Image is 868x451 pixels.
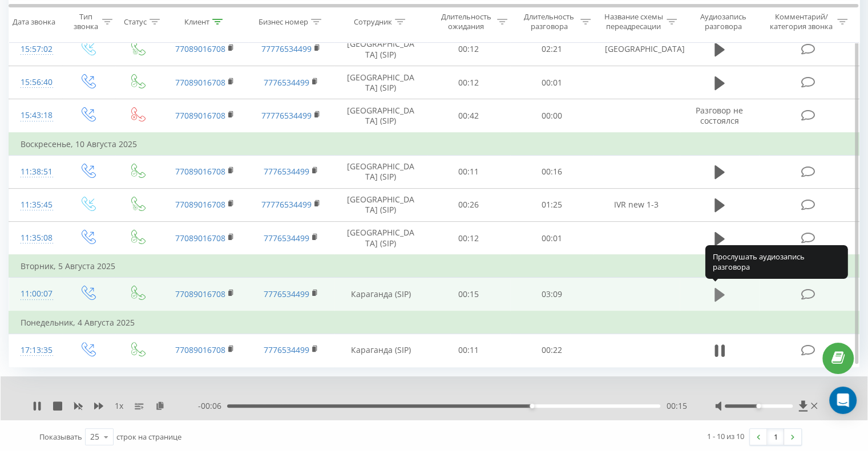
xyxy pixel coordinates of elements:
a: 77776534499 [261,199,312,210]
div: Аудиозапись разговора [690,12,757,31]
td: 00:15 [427,278,510,311]
td: 00:11 [427,155,510,188]
span: Разговор не состоялся [696,105,743,126]
td: Вторник, 5 Августа 2025 [9,255,859,278]
td: [GEOGRAPHIC_DATA] (SIP) [334,32,427,66]
div: Длительность ожидания [438,12,495,31]
a: 77089016708 [175,344,225,355]
td: [GEOGRAPHIC_DATA] (SIP) [334,155,427,188]
td: 00:12 [427,222,510,255]
div: Клиент [184,17,209,26]
td: 00:12 [427,32,510,66]
div: Дата звонка [13,17,55,26]
td: [GEOGRAPHIC_DATA] (SIP) [334,99,427,133]
div: Название схемы переадресации [604,12,664,31]
div: 1 - 10 из 10 [707,430,744,442]
td: 00:42 [427,99,510,133]
div: 15:56:40 [21,71,51,94]
a: 77089016708 [175,199,225,210]
div: 11:38:51 [21,161,51,183]
a: 7776534499 [264,166,309,177]
td: [GEOGRAPHIC_DATA] [593,32,679,66]
div: 17:13:35 [21,339,51,361]
a: 77089016708 [175,110,225,121]
div: Accessibility label [530,404,534,408]
div: 25 [90,431,99,442]
div: Бизнес номер [259,17,308,26]
td: Караганда (SIP) [334,278,427,311]
span: строк на странице [116,432,181,442]
a: 77089016708 [175,43,225,54]
div: 11:35:08 [21,227,51,249]
td: 00:12 [427,66,510,99]
td: Понедельник, 4 Августа 2025 [9,311,859,334]
div: 11:00:07 [21,283,51,305]
div: 15:43:18 [21,104,51,127]
div: 11:35:45 [21,194,51,216]
div: Accessibility label [756,404,761,408]
div: 15:57:02 [21,38,51,60]
td: 03:09 [510,278,593,311]
a: 7776534499 [264,77,309,88]
a: 77089016708 [175,289,225,299]
td: 00:00 [510,99,593,133]
td: 02:21 [510,32,593,66]
td: 00:16 [510,155,593,188]
div: Сотрудник [354,17,392,26]
td: 01:25 [510,188,593,221]
a: 77089016708 [175,77,225,88]
td: Воскресенье, 10 Августа 2025 [9,133,859,156]
a: 1 [767,429,784,445]
div: Статус [124,17,147,26]
span: 00:15 [666,400,687,412]
td: 00:22 [510,334,593,367]
td: [GEOGRAPHIC_DATA] (SIP) [334,188,427,221]
td: 00:26 [427,188,510,221]
a: 7776534499 [264,289,309,299]
a: 77089016708 [175,233,225,243]
td: [GEOGRAPHIC_DATA] (SIP) [334,66,427,99]
td: [GEOGRAPHIC_DATA] (SIP) [334,222,427,255]
div: Прослушать аудиозапись разговора [705,245,848,279]
div: Open Intercom Messenger [829,387,857,414]
div: Длительность разговора [520,12,578,31]
span: Показывать [39,432,82,442]
td: 00:01 [510,66,593,99]
a: 77089016708 [175,166,225,177]
span: - 00:06 [198,400,227,412]
a: 77776534499 [261,43,312,54]
div: Комментарий/категория звонка [768,12,834,31]
a: 7776534499 [264,233,309,243]
td: IVR new 1-3 [593,188,679,221]
a: 77776534499 [261,110,312,121]
td: 00:01 [510,222,593,255]
td: 00:11 [427,334,510,367]
a: 7776534499 [264,344,309,355]
td: Караганда (SIP) [334,334,427,367]
span: 1 x [115,400,123,412]
div: Тип звонка [72,12,99,31]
